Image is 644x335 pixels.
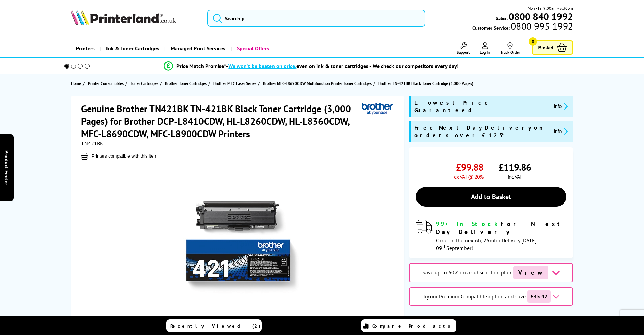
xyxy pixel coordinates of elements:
[457,50,470,55] span: Support
[480,42,490,55] a: Log In
[457,42,470,55] a: Support
[499,161,531,173] span: £119.86
[436,220,566,236] div: for Next Day Delivery
[81,140,103,147] span: TN421BK
[361,319,456,332] a: Compare Products
[213,80,256,87] span: Brother MFC Laser Series
[71,10,199,26] a: Printerland Logo
[414,124,549,139] span: Free Next Day Delivery on orders over £125*
[263,80,373,87] a: Brother MFC-L8690CDW Multifunction Printer Toner Cartridges
[166,319,262,332] a: Recently Viewed (2)
[228,63,296,69] span: We won’t be beaten on price,
[472,23,573,31] span: Customer Service:
[170,323,261,329] span: Recently Viewed (2)
[508,173,522,180] span: inc VAT
[496,15,508,21] span: Sales:
[90,153,160,159] button: Printers compatible with this item
[106,40,159,57] span: Ink & Toner Cartridges
[130,80,160,87] a: Toner Cartridges
[207,10,425,27] input: Search p
[508,13,573,20] a: 0800 840 1992
[423,293,526,300] span: Try our Premium Compatible option and save
[513,266,548,279] span: View
[71,80,81,87] span: Home
[213,80,258,87] a: Brother MFC Laser Series
[71,40,100,57] a: Printers
[88,80,125,87] a: Printer Consumables
[88,80,124,87] span: Printer Consumables
[71,80,83,87] a: Home
[130,80,158,87] span: Toner Cartridges
[510,23,573,29] span: 0800 995 1992
[416,187,566,207] a: Add to Basket
[172,173,305,306] img: Brother TN421BK TN-421BK Black Toner Cartridge (3,000 Pages)
[480,50,490,55] span: Log In
[532,40,573,55] a: Basket 0
[552,102,570,110] button: promo-description
[454,173,483,180] span: ex VAT @ 20%
[475,237,494,244] span: 6h, 26m
[436,237,537,252] span: Order in the next for Delivery [DATE] 09 September!
[529,37,537,46] span: 0
[527,290,551,303] span: £45.42
[263,80,372,87] span: Brother MFC-L8690CDW Multifunction Printer Toner Cartridges
[165,80,207,87] span: Brother Toner Cartridges
[3,150,10,185] span: Product Finder
[71,10,176,25] img: Printerland Logo
[226,63,459,69] div: - even on ink & toner cartridges - We check our competitors every day!
[378,80,473,87] span: Brother TN-421BK Black Toner Cartridge (3,000 Pages)
[81,102,362,140] h1: Genuine Brother TN421BK TN-421BK Black Toner Cartridge (3,000 Pages) for Brother DCP-L8410CDW, HL...
[500,42,520,55] a: Track Order
[538,43,553,52] span: Basket
[165,80,208,87] a: Brother Toner Cartridges
[422,269,511,276] span: Save up to 60% on a subscription plan
[509,10,573,23] b: 0800 840 1992
[362,102,393,115] img: Brother
[372,323,454,329] span: Compare Products
[378,80,475,87] a: Brother TN-421BK Black Toner Cartridge (3,000 Pages)
[231,40,274,57] a: Special Offers
[436,220,501,228] span: 99+ In Stock
[100,40,164,57] a: Ink & Toner Cartridges
[164,40,231,57] a: Managed Print Services
[176,63,226,69] span: Price Match Promise*
[414,99,549,114] span: Lowest Price Guaranteed
[528,5,573,11] span: Mon - Fri 9:00am - 5:30pm
[456,161,483,173] span: £99.88
[416,220,566,251] div: modal_delivery
[55,60,568,72] li: modal_Promise
[552,127,570,135] button: promo-description
[442,243,446,249] sup: th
